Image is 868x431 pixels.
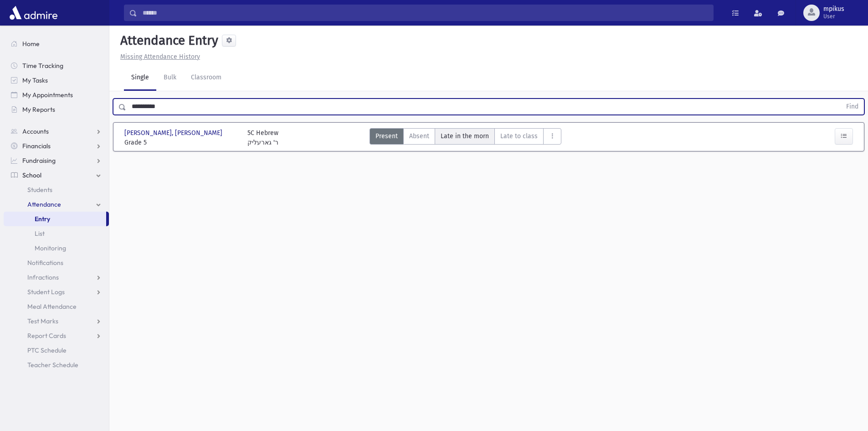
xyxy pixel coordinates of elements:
span: User [823,13,844,20]
span: Student Logs [27,288,65,296]
span: Fundraising [22,156,56,165]
a: Single [124,65,156,91]
a: Teacher Schedule [4,358,109,372]
a: Monitoring [4,241,109,255]
button: Find [841,99,864,114]
span: Present [375,131,398,141]
a: Missing Attendance History [117,53,200,61]
span: List [35,229,45,238]
a: Test Marks [4,314,109,328]
a: Students [4,182,109,197]
span: Late to class [500,131,538,141]
span: mpikus [823,5,844,13]
span: Infractions [27,273,59,281]
span: Report Cards [27,332,66,340]
span: School [22,171,41,179]
a: Fundraising [4,153,109,168]
span: My Appointments [22,91,73,99]
a: PTC Schedule [4,343,109,358]
a: Time Tracking [4,58,109,73]
span: Test Marks [27,317,58,325]
a: School [4,168,109,182]
a: Notifications [4,255,109,270]
span: My Reports [22,105,55,114]
a: Classroom [184,65,229,91]
span: Notifications [27,259,63,267]
a: Infractions [4,270,109,285]
span: Attendance [27,200,61,208]
span: Meal Attendance [27,302,77,311]
a: Report Cards [4,328,109,343]
a: Financials [4,139,109,153]
span: [PERSON_NAME], [PERSON_NAME] [124,128,224,138]
h5: Attendance Entry [117,33,218,48]
span: Monitoring [35,244,66,252]
span: Absent [409,131,429,141]
span: Grade 5 [124,138,238,147]
div: AttTypes [370,128,561,147]
a: My Reports [4,102,109,117]
a: Home [4,36,109,51]
a: Attendance [4,197,109,212]
a: List [4,226,109,241]
a: Bulk [156,65,184,91]
a: Student Logs [4,285,109,299]
span: My Tasks [22,76,48,84]
span: Teacher Schedule [27,361,78,369]
span: Entry [35,215,50,223]
a: Accounts [4,124,109,139]
u: Missing Attendance History [120,53,200,61]
img: AdmirePro [7,4,60,22]
span: Time Tracking [22,62,63,70]
a: My Appointments [4,88,109,102]
input: Search [137,5,713,21]
span: Accounts [22,127,49,135]
span: Students [27,186,52,194]
span: PTC Schedule [27,346,67,354]
span: Late in the morn [441,131,489,141]
a: Entry [4,212,106,226]
span: Home [22,40,40,48]
span: Financials [22,142,51,150]
a: My Tasks [4,73,109,88]
div: 5C Hebrew ר' גארעליק [247,128,278,147]
a: Meal Attendance [4,299,109,314]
